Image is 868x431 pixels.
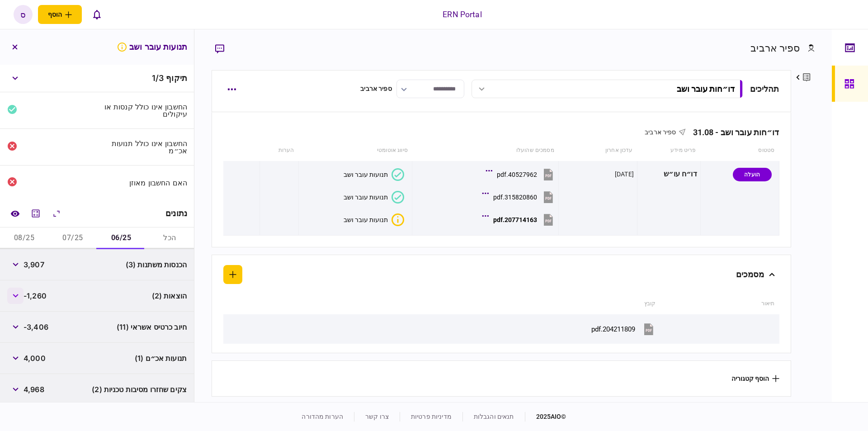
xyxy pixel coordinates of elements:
div: דו״ח עו״ש [641,164,697,185]
div: 40527962.pdf [497,171,537,178]
button: איכות לא מספקתתנועות עובר ושב [344,213,404,226]
div: 315820860.pdf [493,194,537,201]
span: צקים שחזרו מסיבות טכניות (2) [92,384,187,395]
div: תהליכים [750,83,779,95]
th: קובץ [272,294,660,314]
svg: איכות לא מספקת [117,42,127,52]
button: הוסף קטגוריה [731,375,779,382]
button: הרחב\כווץ הכל [48,205,65,222]
div: דו״חות עובר ושב - 31.08 [686,128,779,137]
button: מחשבון [28,205,44,222]
th: מסמכים שהועלו [412,140,559,161]
span: -1,260 [24,290,47,301]
span: הוצאות (2) [152,290,187,301]
button: 07/25 [48,227,97,249]
a: מדיניות פרטיות [411,413,452,420]
button: תנועות עובר ושב [344,191,404,204]
span: 4,968 [24,384,44,395]
div: דו״חות עובר ושב [677,84,735,94]
span: תנועות אכ״ם (1) [135,353,187,364]
span: -3,406 [24,322,48,332]
div: החשבון אינו כולל קנסות או עיקולים [101,103,188,118]
th: הערות [259,140,298,161]
th: תיאור [660,294,779,314]
div: [DATE] [615,170,634,179]
button: תנועות עובר ושב [344,168,404,181]
button: 207714163.pdf [484,209,555,230]
th: פריט מידע [637,140,700,161]
a: תנאים והגבלות [474,413,514,420]
th: סטטוס [700,140,779,161]
button: 204211809.pdf [591,319,656,339]
div: מסמכים [736,265,764,284]
span: 3,907 [24,259,44,270]
a: הערות מהדורה [302,413,343,420]
div: תנועות עובר ושב [344,194,388,201]
a: השוואה למסמך [7,205,23,222]
h3: תנועות עובר ושב [117,42,187,52]
div: ספיר ארביב [750,41,800,56]
span: 1 / 3 [152,73,164,83]
a: צרו קשר [365,413,389,420]
button: 06/25 [97,227,146,249]
span: תיקוף [166,73,187,83]
button: דו״חות עובר ושב [472,80,743,98]
div: החשבון אינו כולל תנועות אכ״מ [101,140,188,154]
button: פתח רשימת התראות [87,5,106,24]
div: איכות לא מספקת [392,213,404,226]
button: הכל [146,227,194,249]
span: חיוב כרטיס אשראי (11) [117,322,187,332]
div: הועלה [733,168,772,181]
th: סיווג אוטומטי [299,140,412,161]
button: ס [14,5,33,24]
button: 315820860.pdf [484,187,555,207]
button: 40527962.pdf [488,164,555,185]
div: ספיר ארביב [360,84,392,94]
div: ERN Portal [443,9,481,20]
div: נתונים [165,209,187,218]
div: 207714163.pdf [493,216,537,223]
div: האם החשבון מאוזן [101,179,188,186]
span: 4,000 [24,353,46,364]
div: 204211809.pdf [591,325,635,333]
th: עדכון אחרון [559,140,637,161]
div: תנועות עובר ושב [344,216,388,223]
div: © 2025 AIO [525,412,566,422]
div: תנועות עובר ושב [344,171,388,178]
span: ספיר ארביב [645,128,676,136]
span: הכנסות משתנות (3) [126,259,187,270]
button: פתח תפריט להוספת לקוח [38,5,82,24]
